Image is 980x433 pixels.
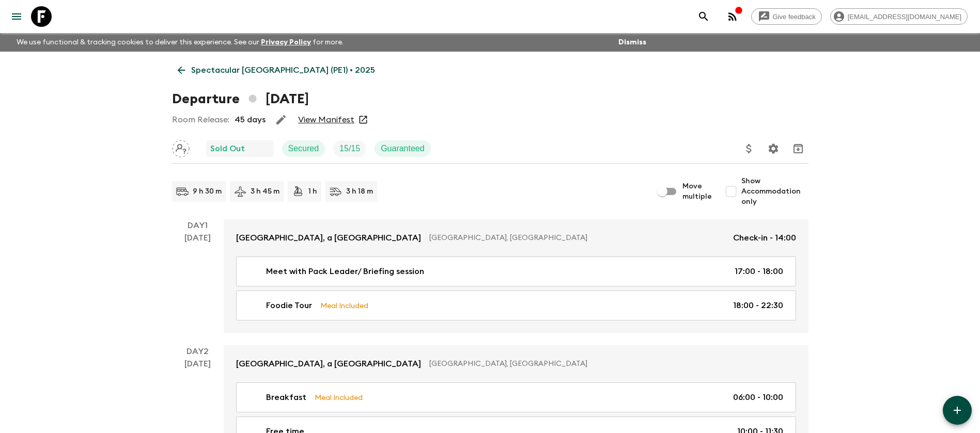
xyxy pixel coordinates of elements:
[788,138,808,159] button: Archive (Completed, Cancelled or Unsynced Departures only)
[236,291,796,320] a: Foodie TourMeal Included18:00 - 22:30
[261,39,311,46] a: Privacy Policy
[733,299,783,312] p: 18:00 - 22:30
[172,345,224,358] p: Day 2
[236,232,421,244] p: [GEOGRAPHIC_DATA], a [GEOGRAPHIC_DATA]
[767,13,821,21] span: Give feedback
[693,6,714,27] button: search adventures
[266,299,312,312] p: Foodie Tour
[236,382,796,412] a: BreakfastMeal Included06:00 - 10:00
[236,358,421,370] p: [GEOGRAPHIC_DATA], a [GEOGRAPHIC_DATA]
[12,33,348,52] p: We use functional & tracking cookies to deliver this experience. See our for more.
[315,392,363,403] p: Meal Included
[733,232,796,244] p: Check-in - 14:00
[733,391,783,404] p: 06:00 - 10:00
[172,114,229,126] p: Room Release:
[172,60,381,81] a: Spectacular [GEOGRAPHIC_DATA] (PE1) • 2025
[735,265,783,278] p: 17:00 - 18:00
[751,8,822,25] a: Give feedback
[282,140,325,157] div: Secured
[429,359,788,369] p: [GEOGRAPHIC_DATA], [GEOGRAPHIC_DATA]
[172,89,309,109] h1: Departure [DATE]
[224,345,808,382] a: [GEOGRAPHIC_DATA], a [GEOGRAPHIC_DATA][GEOGRAPHIC_DATA], [GEOGRAPHIC_DATA]
[193,186,222,197] p: 9 h 30 m
[339,142,360,155] p: 15 / 15
[298,115,354,125] a: View Manifest
[381,142,425,155] p: Guaranteed
[308,186,317,197] p: 1 h
[346,186,373,197] p: 3 h 18 m
[741,176,808,207] span: Show Accommodation only
[172,143,190,151] span: Assign pack leader
[320,300,368,311] p: Meal Included
[616,35,649,50] button: Dismiss
[288,142,319,155] p: Secured
[429,233,725,243] p: [GEOGRAPHIC_DATA], [GEOGRAPHIC_DATA]
[191,64,375,76] p: Spectacular [GEOGRAPHIC_DATA] (PE1) • 2025
[739,138,759,159] button: Update Price, Early Bird Discount and Costs
[266,265,424,278] p: Meet with Pack Leader/ Briefing session
[251,186,279,197] p: 3 h 45 m
[266,391,306,404] p: Breakfast
[210,142,245,155] p: Sold Out
[184,232,211,333] div: [DATE]
[6,6,27,27] button: menu
[333,140,366,157] div: Trip Fill
[830,8,968,25] div: [EMAIL_ADDRESS][DOMAIN_NAME]
[236,256,796,286] a: Meet with Pack Leader/ Briefing session17:00 - 18:00
[763,138,784,159] button: Settings
[842,13,967,21] span: [EMAIL_ADDRESS][DOMAIN_NAME]
[224,219,808,256] a: [GEOGRAPHIC_DATA], a [GEOGRAPHIC_DATA][GEOGRAPHIC_DATA], [GEOGRAPHIC_DATA]Check-in - 14:00
[172,219,224,232] p: Day 1
[682,181,712,202] span: Move multiple
[235,114,266,126] p: 45 days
